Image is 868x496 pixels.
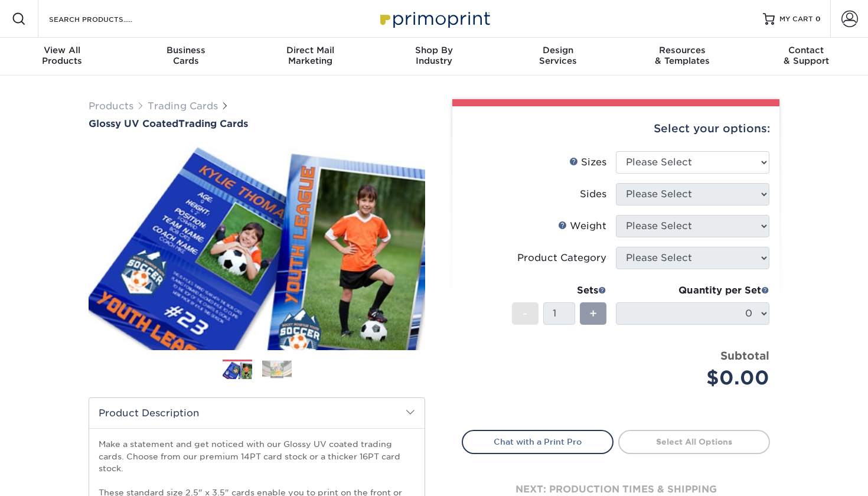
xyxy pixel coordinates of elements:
[124,45,248,66] div: Cards
[620,45,744,56] span: Resources
[248,45,372,66] div: Marketing
[512,283,606,298] div: Sets
[589,305,597,322] span: +
[496,38,620,76] a: DesignServices
[89,118,178,129] span: Glossy UV Coated
[462,106,770,151] div: Select your options:
[89,130,425,363] img: Glossy UV Coated 01
[744,45,868,66] div: & Support
[496,45,620,56] span: Design
[618,430,770,453] a: Select All Options
[620,45,744,66] div: & Templates
[625,364,769,392] div: $0.00
[89,118,425,129] a: Glossy UV CoatedTrading Cards
[124,38,248,76] a: BusinessCards
[375,6,493,31] img: Primoprint
[48,12,163,26] input: SEARCH PRODUCTS.....
[720,349,769,362] strong: Subtotal
[744,38,868,76] a: Contact& Support
[517,251,606,265] div: Product Category
[569,155,606,169] div: Sizes
[744,45,868,56] span: Contact
[523,305,528,322] span: -
[89,118,425,129] h1: Trading Cards
[620,38,744,76] a: Resources& Templates
[580,187,606,201] div: Sides
[262,360,292,378] img: Trading Cards 02
[89,398,425,428] h2: Product Description
[248,45,372,56] span: Direct Mail
[462,430,614,453] a: Chat with a Print Pro
[372,38,496,76] a: Shop ByIndustry
[223,360,252,381] img: Trading Cards 01
[372,45,496,66] div: Industry
[779,14,813,24] span: MY CART
[558,219,606,233] div: Weight
[372,45,496,56] span: Shop By
[124,45,248,56] span: Business
[248,38,372,76] a: Direct MailMarketing
[815,15,821,23] span: 0
[89,100,133,112] a: Products
[616,283,769,298] div: Quantity per Set
[496,45,620,66] div: Services
[148,100,218,112] a: Trading Cards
